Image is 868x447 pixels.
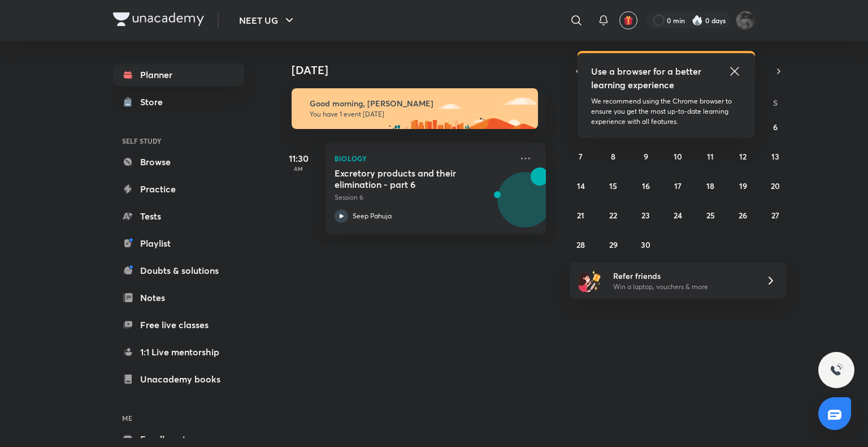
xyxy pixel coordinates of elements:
[609,210,617,221] abbr: September 22, 2025
[604,206,622,224] button: September 22, 2025
[637,206,655,224] button: September 23, 2025
[335,192,512,203] p: Session 6
[701,206,719,224] button: September 25, 2025
[572,147,590,165] button: September 7, 2025
[310,110,528,119] p: You have 1 event [DATE]
[739,210,747,221] abbr: September 26, 2025
[113,12,204,29] a: Company Logo
[232,9,303,32] button: NEET UG
[674,210,682,221] abbr: September 24, 2025
[701,177,719,195] button: September 18, 2025
[576,239,585,250] abbr: September 28, 2025
[611,151,615,162] abbr: September 8, 2025
[641,239,650,250] abbr: September 30, 2025
[572,177,590,195] button: September 14, 2025
[644,151,648,162] abbr: September 9, 2025
[577,180,585,191] abbr: September 14, 2025
[140,95,170,109] div: Store
[766,147,784,165] button: September 13, 2025
[113,341,244,363] a: 1:1 Live mentorship
[734,147,752,165] button: September 12, 2025
[353,211,392,221] p: Seep Pahuja
[335,152,512,165] p: Biology
[113,232,244,255] a: Playlist
[739,180,747,191] abbr: September 19, 2025
[637,177,655,195] button: September 16, 2025
[591,96,741,127] p: We recommend using the Chrome browser to ensure you get the most up-to-date learning experience w...
[609,239,618,250] abbr: September 29, 2025
[579,151,583,162] abbr: September 7, 2025
[572,206,590,224] button: September 21, 2025
[830,363,843,377] img: ttu
[113,63,244,86] a: Planner
[707,151,714,162] abbr: September 11, 2025
[113,313,244,336] a: Free live classes
[706,180,714,191] abbr: September 18, 2025
[674,180,682,191] abbr: September 17, 2025
[739,151,747,162] abbr: September 12, 2025
[310,98,528,109] h6: Good morning, [PERSON_NAME]
[641,210,650,221] abbr: September 23, 2025
[669,206,687,224] button: September 24, 2025
[773,97,778,108] abbr: Saturday
[572,235,590,253] button: September 28, 2025
[113,409,244,428] h6: ME
[701,147,719,165] button: September 11, 2025
[276,165,321,172] p: AM
[771,151,779,162] abbr: September 13, 2025
[113,178,244,200] a: Practice
[292,63,557,77] h4: [DATE]
[771,180,780,191] abbr: September 20, 2025
[604,177,622,195] button: September 15, 2025
[591,65,704,92] h5: Use a browser for a better learning experience
[766,206,784,224] button: September 27, 2025
[692,15,703,26] img: streak
[637,147,655,165] button: September 9, 2025
[766,118,784,136] button: September 6, 2025
[766,177,784,195] button: September 20, 2025
[335,167,475,190] h5: Excretory products and their elimination - part 6
[113,131,244,151] h6: SELF STUDY
[613,270,752,282] h6: Refer friends
[771,210,779,221] abbr: September 27, 2025
[773,122,778,132] abbr: September 6, 2025
[669,177,687,195] button: September 17, 2025
[734,177,752,195] button: September 19, 2025
[113,286,244,309] a: Notes
[623,15,633,25] img: avatar
[609,180,617,191] abbr: September 15, 2025
[613,282,752,292] p: Win a laptop, vouchers & more
[113,91,244,113] a: Store
[619,11,637,29] button: avatar
[736,11,755,30] img: ISHITA Gupta
[113,205,244,227] a: Tests
[674,151,682,162] abbr: September 10, 2025
[669,147,687,165] button: September 10, 2025
[604,147,622,165] button: September 8, 2025
[706,210,715,221] abbr: September 25, 2025
[579,269,601,292] img: referral
[113,259,244,282] a: Doubts & solutions
[484,167,546,246] img: unacademy
[276,152,321,165] h5: 11:30
[604,235,622,253] button: September 29, 2025
[292,88,538,129] img: morning
[113,151,244,173] a: Browse
[577,210,584,221] abbr: September 21, 2025
[113,12,204,26] img: Company Logo
[642,180,650,191] abbr: September 16, 2025
[637,235,655,253] button: September 30, 2025
[113,368,244,390] a: Unacademy books
[734,206,752,224] button: September 26, 2025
